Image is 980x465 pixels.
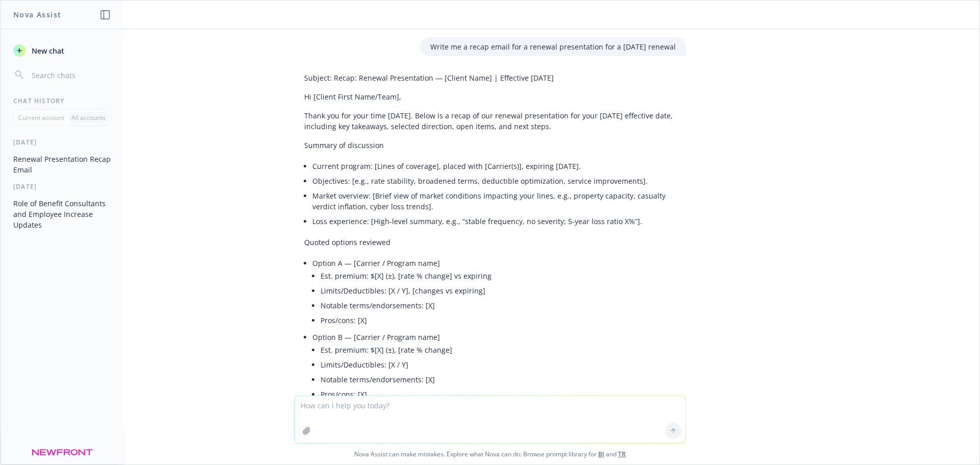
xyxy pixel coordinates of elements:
li: Option A — [Carrier / Program name] [312,256,676,330]
span: Nova Assist can make mistakes. Explore what Nova can do: Browse prompt library for and [5,444,975,464]
button: New chat [9,41,115,60]
li: Current program: [Lines of coverage], placed with [Carrier(s)], expiring [DATE]. [312,159,676,174]
a: BI [598,450,604,458]
p: Subject: Recap: Renewal Presentation — [Client Name] | Effective [DATE] [304,72,676,83]
p: Quoted options reviewed [304,237,676,248]
li: Loss experience: [High-level summary, e.g., “stable frequency, no severity; 5-year loss ratio X%”]. [312,214,676,229]
li: Est. premium: $[X] (±), [rate % change] [321,342,676,357]
p: Current account [18,113,64,122]
li: Option B — [Carrier / Program name] [312,330,676,404]
div: Chat History [1,96,123,105]
li: Objectives: [e.g., rate stability, broadened terms, deductible optimization, service improvements]. [312,174,676,188]
button: Role of Benefit Consultants and Employee Increase Updates [9,195,115,233]
div: [DATE] [1,182,123,191]
li: Notable terms/endorsements: [X] [321,298,676,313]
div: [DATE] [1,138,123,146]
p: All accounts [71,113,106,122]
button: Renewal Presentation Recap Email [9,151,115,178]
p: Thank you for your time [DATE]. Below is a recap of our renewal presentation for your [DATE] effe... [304,110,676,132]
li: Pros/cons: [X] [321,313,676,328]
li: Notable terms/endorsements: [X] [321,372,676,387]
p: Hi [Client First Name/Team], [304,91,676,102]
span: New chat [30,45,64,56]
li: Limits/Deductibles: [X / Y], [changes vs expiring] [321,283,676,298]
li: Limits/Deductibles: [X / Y] [321,357,676,372]
li: Market overview: [Brief view of market conditions impacting your lines, e.g., property capacity, ... [312,188,676,214]
p: Write me a recap email for a renewal presentation for a [DATE] renewal [430,41,676,52]
input: Search chats [30,68,111,82]
a: TR [618,450,626,458]
p: Summary of discussion [304,140,676,151]
li: Pros/cons: [X] [321,387,676,402]
h1: Nova Assist [13,9,61,20]
li: Est. premium: $[X] (±), [rate % change] vs expiring [321,268,676,283]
